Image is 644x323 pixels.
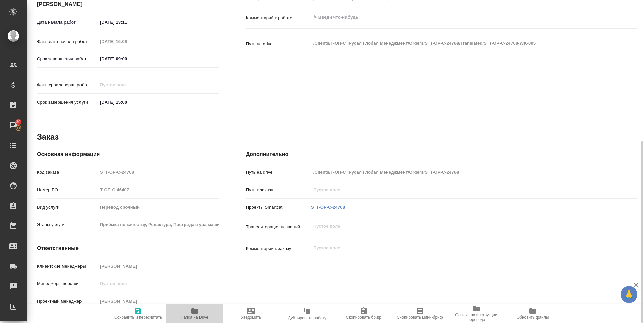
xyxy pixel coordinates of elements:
[166,304,223,323] button: Папка на Drive
[37,56,98,62] p: Срок завершения работ
[181,315,208,320] span: Папка на Drive
[397,315,443,320] span: Скопировать мини-бриф
[37,221,98,228] p: Этапы услуги
[37,280,98,287] p: Менеджеры верстки
[288,316,326,320] span: Дублировать работу
[246,245,311,252] p: Комментарий к заказу
[246,186,311,193] p: Путь к заказу
[37,244,219,252] h4: Ответственные
[37,169,98,176] p: Код заказа
[223,304,279,323] button: Уведомить
[98,220,219,229] input: Пустое поле
[98,80,156,90] input: Пустое поле
[110,304,166,323] button: Сохранить и пересчитать
[621,286,637,303] button: 🙏
[246,224,311,230] p: Транслитерация названий
[98,202,219,212] input: Пустое поле
[517,315,549,320] span: Обновить файлы
[246,15,311,21] p: Комментарий к работе
[98,296,219,306] input: Пустое поле
[392,304,448,323] button: Скопировать мини-бриф
[98,17,156,27] input: ✎ Введи что-нибудь
[37,99,98,106] p: Срок завершения услуги
[98,54,156,64] input: ✎ Введи что-нибудь
[335,304,392,323] button: Скопировать бриф
[246,204,311,211] p: Проекты Smartcat
[241,315,261,320] span: Уведомить
[37,38,98,45] p: Факт. дата начала работ
[98,167,219,177] input: Пустое поле
[98,37,156,46] input: Пустое поле
[37,0,219,8] h4: [PERSON_NAME]
[37,186,98,193] p: Номер РО
[246,41,311,47] p: Путь на drive
[311,205,345,210] a: S_T-OP-C-24768
[37,150,219,158] h4: Основная информация
[311,38,604,49] textarea: /Clients/Т-ОП-С_Русал Глобал Менеджмент/Orders/S_T-OP-C-24768/Translated/S_T-OP-C-24768-WK-005
[12,119,25,125] span: 30
[311,167,604,177] input: Пустое поле
[37,263,98,270] p: Клиентские менеджеры
[98,97,156,107] input: ✎ Введи что-нибудь
[346,315,381,320] span: Скопировать бриф
[246,150,637,158] h4: Дополнительно
[37,82,98,88] p: Факт. срок заверш. работ
[98,261,219,271] input: Пустое поле
[623,287,635,302] span: 🙏
[37,204,98,211] p: Вид услуги
[37,19,98,26] p: Дата начала работ
[279,304,335,323] button: Дублировать работу
[246,169,311,176] p: Путь на drive
[98,185,219,195] input: Пустое поле
[311,185,604,195] input: Пустое поле
[114,315,162,320] span: Сохранить и пересчитать
[448,304,504,323] button: Ссылка на инструкции перевода
[2,117,25,134] a: 30
[504,304,561,323] button: Обновить файлы
[98,279,219,288] input: Пустое поле
[37,131,59,142] h2: Заказ
[452,313,500,322] span: Ссылка на инструкции перевода
[37,298,98,305] p: Проектный менеджер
